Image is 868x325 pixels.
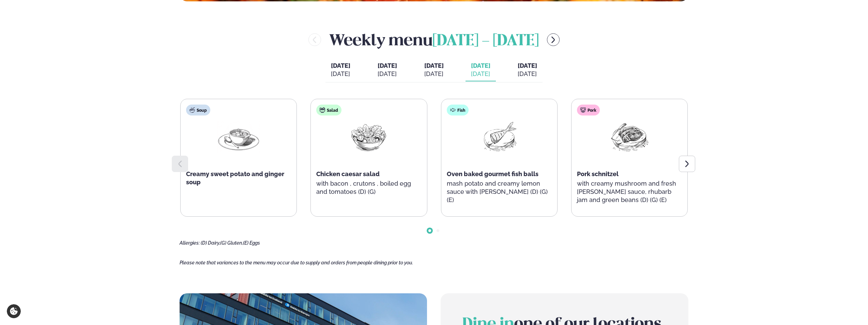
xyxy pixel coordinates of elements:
[577,170,619,177] span: Pork schnitzel
[432,34,539,49] span: [DATE] - [DATE]
[547,33,560,46] button: menu-btn-right
[447,180,552,204] p: mash potato and creamy lemon sauce with [PERSON_NAME] (D) (G) (E)
[378,70,397,78] div: [DATE]
[217,121,260,153] img: Soup.png
[471,70,490,78] div: [DATE]
[316,180,421,196] p: with bacon , crutons , boiled egg and tomatoes (D) (G)
[308,33,321,46] button: menu-btn-left
[378,62,397,69] span: [DATE]
[220,240,243,246] span: (G) Gluten,
[518,70,537,78] div: [DATE]
[580,107,586,113] img: pork.svg
[189,107,195,113] img: soup.svg
[512,59,543,81] button: [DATE] [DATE]
[437,229,439,232] span: Go to slide 2
[447,105,469,115] div: Fish
[447,170,538,177] span: Oven baked gourmet fish balls
[372,59,402,81] button: [DATE] [DATE]
[243,240,260,246] span: (E) Eggs
[7,304,21,318] a: Cookie settings
[518,62,537,69] span: [DATE]
[329,29,539,51] h2: Weekly menu
[466,59,496,81] button: [DATE] [DATE]
[424,70,444,78] div: [DATE]
[577,105,600,115] div: Pork
[320,107,325,113] img: salad.svg
[186,170,284,186] span: Creamy sweet potato and ginger soup
[450,107,456,113] img: fish.svg
[424,62,444,70] span: [DATE]
[331,70,350,78] div: [DATE]
[331,62,350,69] span: [DATE]
[428,229,431,232] span: Go to slide 1
[347,121,391,153] img: Salad.png
[186,105,210,115] div: Soup
[577,180,682,204] p: with creamy mushroom and fresh [PERSON_NAME] sauce, rhubarb jam and green beans (D) (G) (E)
[316,105,341,115] div: Salad
[608,121,651,153] img: Pork-Meat.png
[477,121,521,153] img: Fish.png
[201,240,220,246] span: (D) Dairy,
[316,170,380,177] span: Chicken caesar salad
[325,59,356,81] button: [DATE] [DATE]
[180,260,413,265] span: Please note that variances to the menu may occur due to supply and orders from people dining prio...
[419,59,449,81] button: [DATE] [DATE]
[180,240,200,246] span: Allergies:
[471,62,490,69] span: [DATE]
